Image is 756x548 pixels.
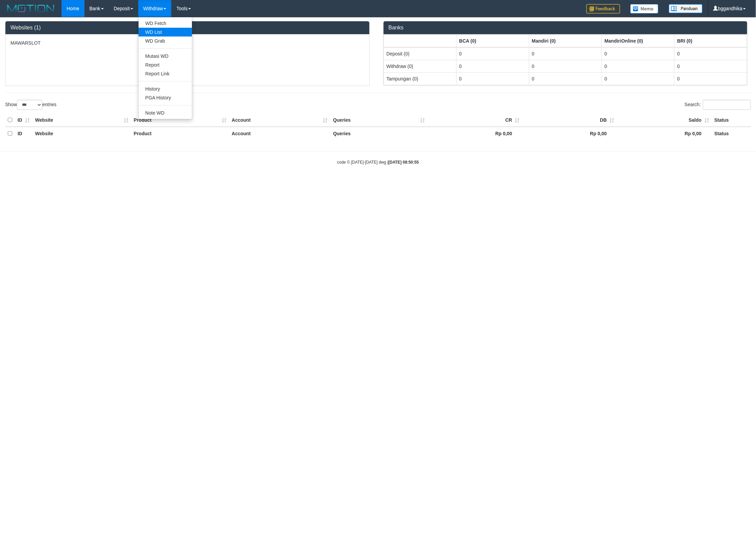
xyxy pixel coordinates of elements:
th: ID [15,127,32,140]
td: 0 [602,72,674,85]
th: Account [229,114,331,127]
th: Saldo [617,114,712,127]
img: Button%20Memo.svg [630,4,659,14]
td: 0 [529,60,602,72]
td: 0 [602,60,674,72]
th: Queries [331,127,428,140]
th: Account [229,127,331,140]
h3: Banks [389,25,742,31]
small: code © [DATE]-[DATE] dwg | [337,160,419,165]
th: Status [712,114,751,127]
img: panduan.png [669,4,703,13]
a: History [139,85,192,93]
td: Tampungan (0) [384,72,456,85]
a: WD Grab [139,37,192,45]
th: Product [131,114,229,127]
th: Group: activate to sort column ascending [384,34,456,47]
td: 0 [456,72,529,85]
td: 0 [602,47,674,60]
label: Search: [685,100,751,110]
th: Rp 0,00 [617,127,712,140]
label: Show entries [5,100,56,110]
td: Withdraw (0) [384,60,456,72]
th: CR [428,114,522,127]
th: Product [131,127,229,140]
th: DB [522,114,617,127]
th: Status [712,127,751,140]
td: 0 [456,47,529,60]
td: 0 [674,72,747,85]
img: Feedback.jpg [586,4,620,14]
th: Rp 0,00 [522,127,617,140]
th: Queries [331,114,428,127]
a: Report [139,61,192,69]
input: Search: [703,100,751,110]
img: MOTION_logo.png [5,3,56,14]
a: Mutasi WD [139,52,192,61]
h3: Websites (1) [10,25,364,31]
select: Showentries [17,100,42,110]
td: Deposit (0) [384,47,456,60]
th: Group: activate to sort column ascending [602,34,674,47]
td: 0 [456,60,529,72]
td: 0 [529,47,602,60]
td: 0 [674,47,747,60]
a: WD List [139,28,192,37]
th: Website [32,127,131,140]
th: Group: activate to sort column ascending [456,34,529,47]
p: MAWARSLOT [10,40,364,46]
strong: [DATE] 08:50:55 [388,160,419,165]
td: 0 [674,60,747,72]
th: Group: activate to sort column ascending [529,34,602,47]
td: 0 [529,72,602,85]
a: Report Link [139,69,192,78]
th: ID [15,114,32,127]
a: Note WD [139,109,192,117]
th: Group: activate to sort column ascending [674,34,747,47]
a: WD Fetch [139,19,192,28]
a: PGA History [139,93,192,102]
th: Website [32,114,131,127]
th: Rp 0,00 [428,127,522,140]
